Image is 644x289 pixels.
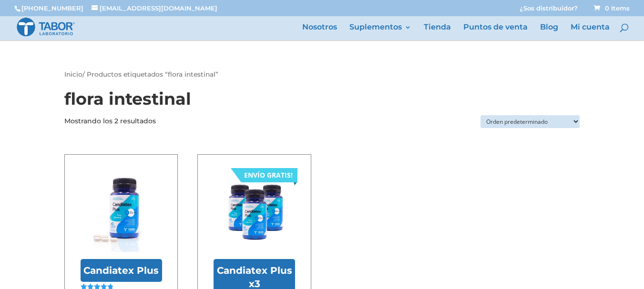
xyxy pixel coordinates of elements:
a: 0 Items [592,4,630,12]
img: Candiatex Plus con pastillas [81,170,162,252]
select: Pedido de la tienda [480,115,580,128]
div: ENVÍO GRATIS! [244,168,293,182]
img: Candiatex Plus x3 [214,170,295,252]
a: ¿Sos distribuidor? [520,5,578,16]
a: Blog [540,24,558,40]
p: Mostrando los 2 resultados [64,115,156,128]
h2: Candiatex Plus [81,259,162,282]
a: [EMAIL_ADDRESS][DOMAIN_NAME] [92,4,217,12]
a: Inicio [64,70,82,78]
a: Puntos de venta [463,24,528,40]
img: Laboratorio Tabor [16,17,75,37]
a: Nosotros [302,24,337,40]
a: [PHONE_NUMBER] [21,4,83,12]
a: Suplementos [349,24,411,40]
nav: Breadcrumb [64,69,580,81]
a: Mi cuenta [571,24,610,40]
h1: flora intestinal [64,87,580,115]
a: Tienda [424,24,451,40]
span: 0 Items [594,4,630,12]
